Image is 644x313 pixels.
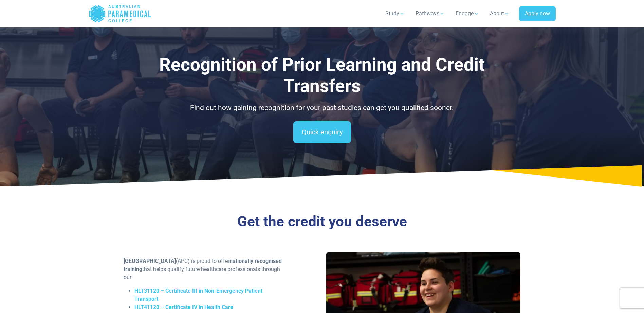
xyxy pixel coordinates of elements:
a: About [486,4,514,23]
a: HLT41120 – Certificate IV in Health Care [134,304,233,310]
a: Australian Paramedical College [89,3,151,25]
a: Engage [452,4,483,23]
p: Find out how gaining recognition for your past studies can get you qualified sooner. [124,103,521,113]
a: Pathways [411,4,449,23]
a: HLT31120 – Certificate III in Non-Emergency Patient Transport [134,288,262,302]
h1: Recognition of Prior Learning and Credit Transfers [124,54,521,97]
span: [GEOGRAPHIC_DATA] [124,258,176,264]
span: that helps qualify future healthcare professionals through our: [124,266,280,280]
a: Quick enquiry [293,121,351,143]
a: Study [381,4,409,23]
a: Apply now [519,6,556,22]
span: (APC) is proud to offer [176,258,229,264]
h3: Get the credit you deserve [124,213,521,230]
